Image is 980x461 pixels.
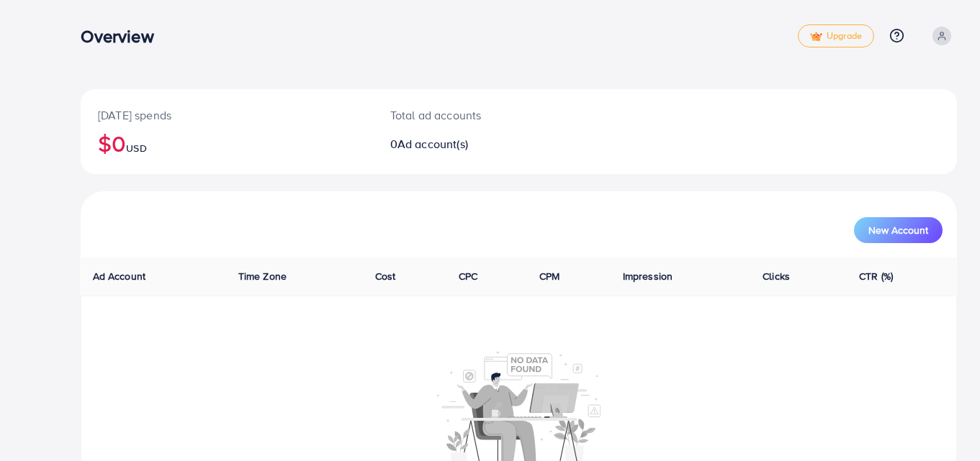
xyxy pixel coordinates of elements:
[375,269,396,283] span: Cost
[459,269,477,283] span: CPC
[397,136,468,152] span: Ad account(s)
[390,106,575,124] p: Total ad accounts
[93,269,146,283] span: Ad Account
[98,129,356,157] h2: $0
[868,225,928,235] span: New Account
[798,24,874,47] a: tickUpgrade
[810,32,822,42] img: tick
[98,106,356,124] p: [DATE] spends
[763,269,790,283] span: Clicks
[859,269,893,283] span: CTR (%)
[126,141,146,155] span: USD
[81,26,165,47] h3: Overview
[854,217,943,243] button: New Account
[238,269,287,283] span: Time Zone
[623,269,673,283] span: Impression
[810,31,862,42] span: Upgrade
[390,137,575,151] h2: 0
[539,269,559,283] span: CPM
